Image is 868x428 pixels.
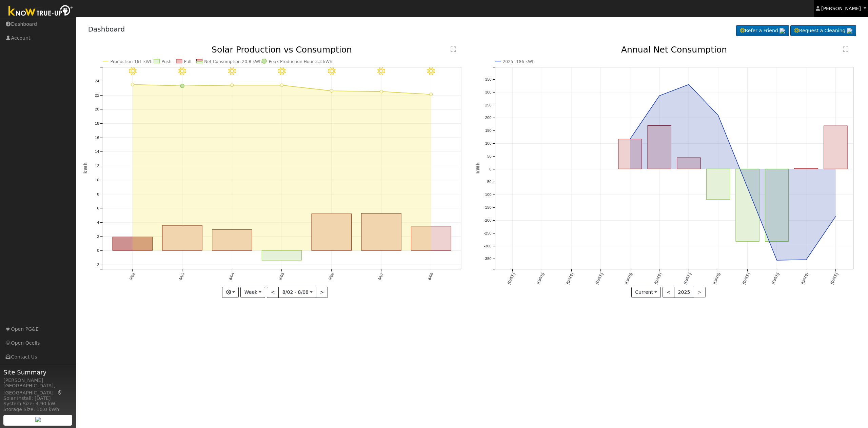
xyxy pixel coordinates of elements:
[484,193,492,197] text: -100
[631,287,661,298] button: Current
[228,67,236,75] i: 8/04 - Clear
[484,257,492,261] text: -350
[3,377,73,384] div: [PERSON_NAME]
[328,272,334,281] text: 8/06
[736,25,789,37] a: Refer a Friend
[648,126,671,169] rect: onclick=""
[97,220,99,224] text: 4
[742,272,751,285] text: [DATE]
[97,206,99,210] text: 6
[95,150,99,154] text: 14
[427,272,434,281] text: 8/08
[95,107,99,111] text: 20
[380,90,383,93] circle: onclick=""
[212,45,352,55] text: Solar Production vs Consumption
[328,67,335,75] i: 8/06 - Clear
[485,116,492,120] text: 200
[240,287,265,298] button: Week
[484,231,492,235] text: -250
[595,272,604,285] text: [DATE]
[35,417,41,422] img: retrieve
[658,94,661,97] circle: onclick=""
[178,272,185,281] text: 8/03
[113,237,152,251] rect: onclick=""
[484,205,492,209] text: -150
[507,272,516,285] text: [DATE]
[484,218,492,222] text: -200
[427,67,435,75] i: 8/08 - Clear
[485,77,492,81] text: 350
[262,250,301,260] rect: onclick=""
[278,67,285,75] i: 8/05 - Clear
[775,259,778,262] circle: onclick=""
[278,272,284,281] text: 8/05
[663,287,674,298] button: <
[162,225,202,250] rect: onclick=""
[83,162,88,174] text: kWh
[746,186,749,189] circle: onclick=""
[821,6,861,11] span: [PERSON_NAME]
[794,168,818,169] rect: onclick=""
[843,46,848,53] text: 
[278,287,316,298] button: 8/02 - 8/08
[450,46,456,53] text: 
[765,169,789,242] rect: onclick=""
[3,395,73,402] div: Solar Install: [DATE]
[377,67,385,75] i: 8/07 - Clear
[131,83,134,86] circle: onclick=""
[411,227,451,251] rect: onclick=""
[677,158,701,169] rect: onclick=""
[230,84,233,87] circle: onclick=""
[97,235,99,239] text: 2
[624,272,633,285] text: [DATE]
[621,45,727,55] text: Annual Net Consumption
[269,59,332,64] text: Peak Production Hour 3.3 kWh
[95,178,99,182] text: 10
[96,263,99,267] text: -2
[771,272,780,285] text: [DATE]
[847,28,852,34] img: retrieve
[95,164,99,168] text: 12
[97,192,99,196] text: 8
[503,59,535,64] text: 2025 -186 kWh
[717,114,720,117] circle: onclick=""
[97,249,99,253] text: 0
[566,272,574,285] text: [DATE]
[801,272,809,285] text: [DATE]
[430,93,433,96] circle: onclick=""
[834,215,837,218] circle: onclick=""
[5,4,76,19] img: Know True-Up
[618,139,642,169] rect: onclick=""
[780,28,785,34] img: retrieve
[88,25,125,33] a: Dashboard
[475,162,480,174] text: kWh
[3,368,73,377] span: Site Summary
[204,59,262,64] text: Net Consumption 20.8 kWh
[712,272,721,285] text: [DATE]
[790,25,856,37] a: Request a Cleaning
[95,121,99,125] text: 18
[485,90,492,94] text: 300
[683,272,692,285] text: [DATE]
[184,59,191,64] text: Pull
[3,406,73,413] div: Storage Size: 10.0 kWh
[830,272,839,285] text: [DATE]
[95,79,99,83] text: 24
[161,59,171,64] text: Push
[487,154,492,158] text: 50
[654,272,663,285] text: [DATE]
[330,89,333,93] circle: onclick=""
[805,258,808,261] circle: onclick=""
[485,128,492,133] text: 150
[110,59,152,64] text: Production 161 kWh
[3,400,73,407] div: System Size: 4.90 kW
[486,180,491,184] text: -50
[674,287,694,298] button: 2025
[312,214,351,250] rect: onclick=""
[377,272,384,281] text: 8/07
[95,136,99,140] text: 16
[178,67,186,75] i: 8/03 - Clear
[629,138,632,141] circle: onclick=""
[228,272,235,281] text: 8/04
[280,84,283,87] circle: onclick=""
